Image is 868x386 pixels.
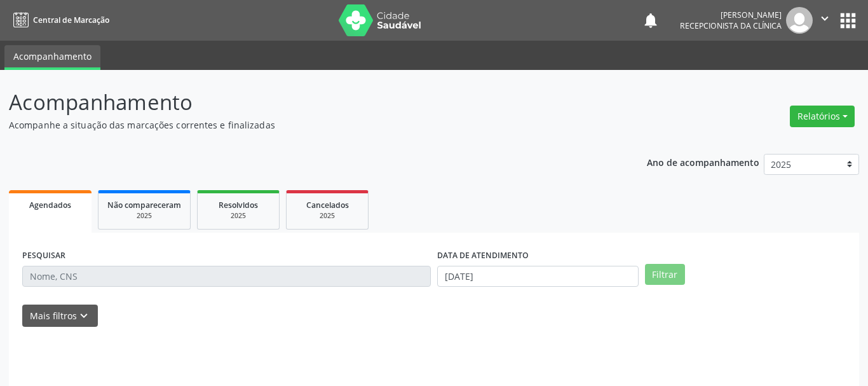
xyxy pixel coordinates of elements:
span: Cancelados [306,200,349,210]
span: Resolvidos [219,200,258,210]
p: Ano de acompanhamento [647,154,759,170]
i:  [818,11,832,25]
label: DATA DE ATENDIMENTO [437,246,529,266]
p: Acompanhamento [9,86,604,118]
a: Central de Marcação [9,10,109,31]
img: img [786,7,813,34]
div: 2025 [295,211,359,221]
input: Nome, CNS [22,266,431,287]
div: [PERSON_NAME] [680,10,782,20]
a: Acompanhamento [4,45,100,70]
button: Mais filtroskeyboard_arrow_down [22,305,98,327]
button: apps [837,10,859,32]
button: Relatórios [790,106,855,127]
div: 2025 [107,211,181,221]
button:  [813,7,837,34]
span: Recepcionista da clínica [680,20,782,31]
button: Filtrar [645,264,685,286]
span: Não compareceram [107,200,181,210]
div: 2025 [207,211,270,221]
input: Selecione um intervalo [437,266,639,287]
i: keyboard_arrow_down [77,309,91,323]
p: Acompanhe a situação das marcações correntes e finalizadas [9,118,604,132]
span: Agendados [29,200,71,210]
label: PESQUISAR [22,246,65,266]
button: notifications [642,11,660,29]
span: Central de Marcação [33,15,109,25]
